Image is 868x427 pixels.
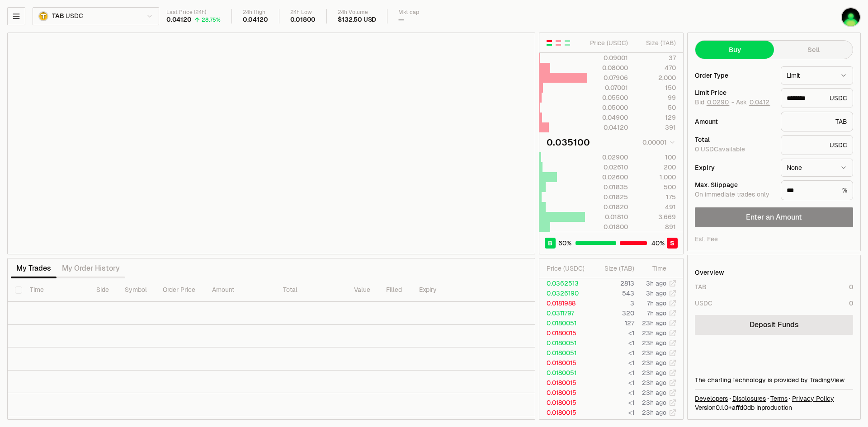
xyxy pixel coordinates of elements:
[539,408,592,418] td: 0.0180015
[636,123,676,132] div: 391
[66,12,83,20] span: USDC
[642,389,666,397] time: 23h ago
[539,388,592,398] td: 0.0180015
[636,183,676,192] div: 500
[642,379,666,387] time: 23h ago
[564,39,571,47] button: Show Buy Orders Only
[539,278,592,288] td: 0.0362513
[670,239,675,248] span: S
[588,212,628,221] div: 0.01810
[646,289,666,297] time: 3h ago
[636,202,676,211] div: 491
[588,113,628,122] div: 0.04900
[11,259,57,277] button: My Trades
[695,72,774,79] div: Order Type
[539,378,592,388] td: 0.0180015
[642,339,666,347] time: 23h ago
[636,222,676,231] div: 891
[588,163,628,172] div: 0.02610
[166,16,192,24] div: 0.04120
[588,192,628,202] div: 0.01825
[588,173,628,182] div: 0.02600
[695,235,718,244] div: Est. Fee
[636,192,676,202] div: 175
[588,53,628,62] div: 0.09001
[642,369,666,377] time: 23h ago
[8,33,535,254] iframe: Financial Chart
[592,328,635,338] td: <1
[588,63,628,72] div: 0.08000
[647,309,666,317] time: 7h ago
[636,38,676,47] div: Size ( TAB )
[695,191,774,199] div: On immediate trades only
[781,88,853,108] div: USDC
[695,145,745,153] span: 0 USDC available
[792,394,834,403] a: Privacy Policy
[642,399,666,407] time: 23h ago
[647,299,666,307] time: 7h ago
[558,239,571,248] span: 60 %
[592,308,635,318] td: 320
[636,63,676,72] div: 470
[636,83,676,92] div: 150
[588,38,628,47] div: Price ( USDC )
[57,259,125,277] button: My Order History
[636,212,676,221] div: 3,669
[548,239,552,248] span: B
[781,159,853,177] button: None
[781,66,853,84] button: Limit
[592,368,635,378] td: <1
[166,9,221,16] div: Last Price (24h)
[642,359,666,367] time: 23h ago
[781,112,853,131] div: TAB
[539,358,592,368] td: 0.0180015
[695,394,728,403] a: Developers
[347,278,379,302] th: Value
[636,103,676,112] div: 50
[379,278,412,302] th: Filled
[539,318,592,328] td: 0.0180051
[592,398,635,408] td: <1
[642,264,666,273] div: Time
[599,264,634,273] div: Size ( TAB )
[636,173,676,182] div: 1,000
[412,278,476,302] th: Expiry
[547,264,591,273] div: Price ( USDC )
[338,16,376,24] div: $132.50 USD
[732,394,766,403] a: Disclosures
[636,113,676,122] div: 129
[592,318,635,328] td: 127
[642,319,666,327] time: 23h ago
[841,7,861,27] img: mallo
[695,99,734,107] span: Bid -
[243,16,268,24] div: 0.04120
[642,329,666,337] time: 23h ago
[849,282,853,291] div: 0
[592,378,635,388] td: <1
[546,39,553,47] button: Show Buy and Sell Orders
[695,118,774,125] div: Amount
[695,41,774,59] button: Buy
[398,16,404,24] div: —
[642,349,666,357] time: 23h ago
[642,408,666,417] time: 23h ago
[588,73,628,82] div: 0.07906
[810,376,844,384] a: TradingView
[290,16,316,24] div: 0.01800
[592,298,635,308] td: 3
[205,278,276,302] th: Amount
[52,12,64,20] span: TAB
[642,418,666,427] time: 23h ago
[592,388,635,398] td: <1
[338,9,376,16] div: 24h Volume
[588,83,628,92] div: 0.07001
[290,9,316,16] div: 24h Low
[849,299,853,308] div: 0
[781,180,853,200] div: %
[539,298,592,308] td: 0.0181988
[38,11,48,21] img: TAB.png
[539,398,592,408] td: 0.0180015
[588,222,628,231] div: 0.01800
[243,9,268,16] div: 24h High
[636,73,676,82] div: 2,000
